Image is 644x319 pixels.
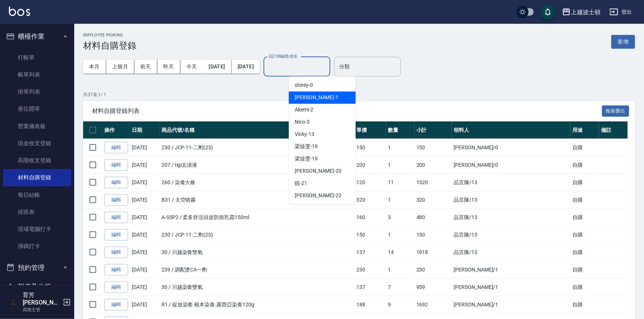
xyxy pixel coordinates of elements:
[104,177,128,188] a: 編輯
[160,174,355,191] td: 260 / 染膏大條
[452,226,571,244] td: 品言陳 /13
[415,209,452,226] td: 480
[130,191,160,209] td: [DATE]
[83,91,635,98] p: 共 37 筆, 1 / 1
[571,121,599,139] th: 用途
[160,191,355,209] td: B31 / 太空噴霧
[599,121,628,139] th: 備註
[540,4,555,19] button: save
[386,226,415,244] td: 1
[295,94,339,101] span: [PERSON_NAME] -1
[160,261,355,279] td: 239 / 調配燙CA一劑
[160,121,355,139] th: 商品代號/名稱
[295,155,318,163] span: 梁㨗雯 -19
[295,192,341,199] span: [PERSON_NAME] -22
[355,139,386,156] td: 150
[130,121,160,139] th: 日期
[104,159,128,171] a: 編輯
[415,296,452,313] td: 1692
[452,244,571,261] td: 品言陳 /13
[295,167,341,175] span: [PERSON_NAME] -20
[386,296,415,313] td: 9
[104,142,128,153] a: 編輯
[355,226,386,244] td: 150
[611,35,635,49] button: 新增
[83,33,137,38] h2: Employee Picking
[571,209,599,226] td: 自購
[452,296,571,313] td: [PERSON_NAME] /1
[452,174,571,191] td: 品言陳 /13
[130,139,160,156] td: [DATE]
[3,49,71,66] a: 打帳單
[160,156,355,174] td: 207 / tigi去漬液
[415,156,452,174] td: 200
[386,174,415,191] td: 11
[104,194,128,206] a: 編輯
[3,186,71,204] a: 每日結帳
[9,7,30,16] img: Logo
[571,279,599,296] td: 自購
[355,261,386,279] td: 230
[3,118,71,135] a: 營業儀表板
[104,247,128,258] a: 編輯
[3,169,71,186] a: 材料自購登錄
[452,279,571,296] td: [PERSON_NAME] /1
[130,174,160,191] td: [DATE]
[3,83,71,100] a: 掛單列表
[571,156,599,174] td: 自購
[3,66,71,83] a: 帳單列表
[355,296,386,313] td: 188
[3,100,71,117] a: 座位開單
[602,107,630,114] a: 報表匯出
[571,174,599,191] td: 自購
[452,261,571,279] td: [PERSON_NAME] /1
[295,106,313,114] span: Akemi -2
[134,60,157,74] button: 前天
[23,292,61,306] h5: 育芳[PERSON_NAME]
[160,279,355,296] td: 30 / 川越染膏雙氧
[295,130,314,138] span: Vicky -13
[3,258,71,277] button: 預約管理
[452,156,571,174] td: [PERSON_NAME] /0
[611,38,635,45] a: 新增
[104,229,128,241] a: 編輯
[3,135,71,152] a: 現金收支登錄
[104,212,128,223] a: 編輯
[104,264,128,276] a: 編輯
[130,279,160,296] td: [DATE]
[355,156,386,174] td: 200
[571,226,599,244] td: 自購
[102,121,130,139] th: 操作
[160,244,355,261] td: 30 / 川越染膏雙氧
[23,306,61,313] p: 高階主管
[559,4,604,20] button: 上越波士頓
[452,191,571,209] td: 品言陳 /13
[355,209,386,226] td: 160
[3,277,71,296] button: 報表及分析
[386,139,415,156] td: 1
[295,81,313,89] span: shirey -0
[130,226,160,244] td: [DATE]
[571,296,599,313] td: 自購
[386,121,415,139] th: 數量
[415,244,452,261] td: 1918
[571,7,601,17] div: 上越波士頓
[83,60,106,74] button: 本月
[355,191,386,209] td: 320
[130,244,160,261] td: [DATE]
[355,244,386,261] td: 137
[83,40,137,51] h3: 材料自購登錄
[355,279,386,296] td: 137
[355,121,386,139] th: 單價
[180,60,203,74] button: 今天
[130,261,160,279] td: [DATE]
[130,156,160,174] td: [DATE]
[106,60,134,74] button: 上個月
[386,261,415,279] td: 1
[203,60,231,74] button: [DATE]
[415,261,452,279] td: 230
[269,53,298,59] label: 設計師編號/姓名
[386,156,415,174] td: 1
[571,244,599,261] td: 自購
[104,281,128,293] a: 編輯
